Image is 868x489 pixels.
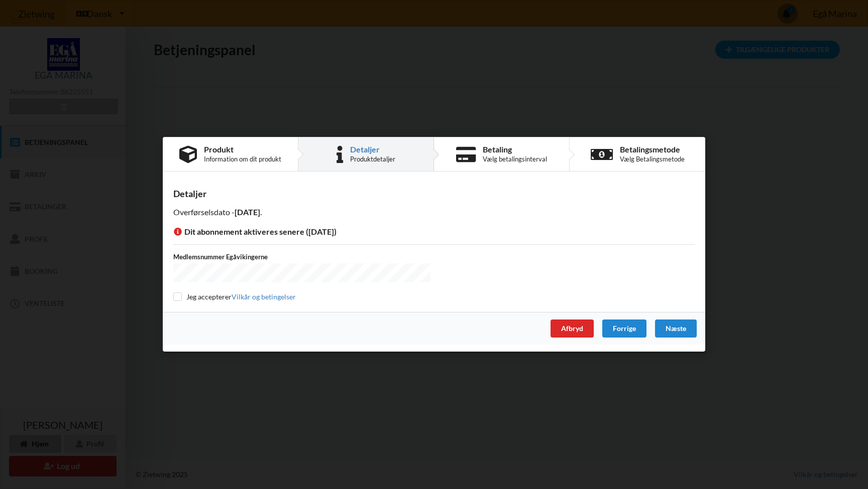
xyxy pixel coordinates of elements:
div: Forrige [602,320,646,338]
div: Afbryd [551,320,594,338]
div: Produktdetaljer [350,155,395,164]
a: Vilkår og betingelser [232,292,296,301]
div: Vælg betalingsinterval [483,155,547,164]
div: Detaljer [173,188,695,200]
div: Vælg Betalingsmetode [620,155,685,164]
b: [DATE] [235,207,260,217]
div: Næste [655,320,697,338]
div: Betaling [483,145,547,153]
div: Betalingsmetode [620,145,685,153]
div: Produkt [204,145,281,153]
label: Medlemsnummer Egåvikingerne [173,252,430,261]
div: Detaljer [350,145,395,153]
label: Jeg accepterer [173,292,296,301]
span: Dit abonnement aktiveres senere ([DATE]) [173,227,337,236]
p: Overførselsdato - . [173,207,695,218]
div: Information om dit produkt [204,155,281,164]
